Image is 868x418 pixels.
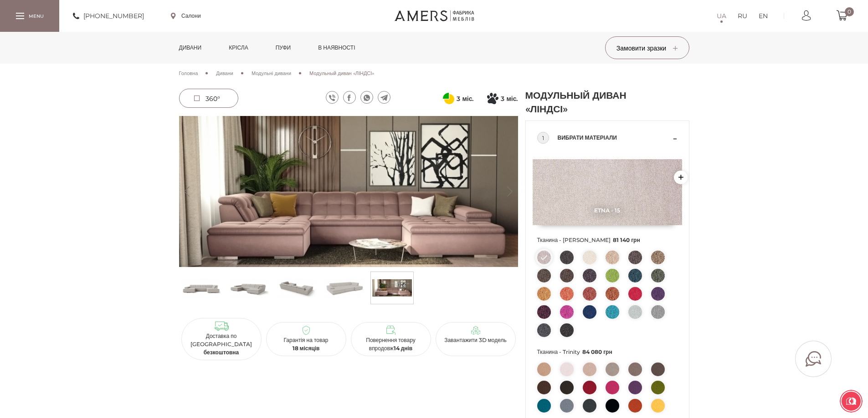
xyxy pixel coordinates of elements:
span: 84 080 грн [582,348,612,355]
span: 360° [205,95,220,103]
span: 81 140 грн [613,237,640,243]
a: Пуфи [269,32,298,64]
div: 1 [537,132,549,144]
a: whatsapp [360,91,373,104]
span: Etna - 15 [533,207,682,214]
img: Модульный диван «ЛІНДСІ» s-1 [229,274,268,302]
a: telegram [378,91,390,104]
p: Завантажити 3D модель [439,336,512,344]
a: viber [326,91,339,104]
p: Гарантія на товар [270,336,343,353]
img: Модульный диван «ЛІНДСІ» s-2 [277,274,316,302]
img: Etna - 15 [533,159,682,225]
span: Замовити зразки [616,44,678,52]
a: Дивани [216,69,233,77]
a: Модульні дивани [252,69,291,77]
span: 3 міс. [501,93,518,104]
p: Доставка по [GEOGRAPHIC_DATA] [185,332,258,357]
a: UA [717,10,726,21]
img: s_ [372,274,412,302]
a: RU [738,10,747,21]
a: 360° [179,89,238,108]
b: безкоштовна [204,349,239,356]
b: 18 місяців [293,345,320,352]
a: Головна [179,69,198,77]
span: Модульні дивани [252,70,291,76]
button: Previous [179,186,195,196]
svg: Оплата частинами від ПриватБанку [443,93,454,104]
span: Дивани [216,70,233,76]
a: Крісла [222,32,255,64]
h1: Модульный диван «ЛІНДСІ» [525,89,630,116]
button: Next [502,186,518,196]
span: 3 міс. [457,93,473,104]
span: Тканина - [PERSON_NAME] [537,234,678,246]
b: 14 днів [394,345,413,352]
a: Салони [171,12,201,20]
a: EN [759,10,768,21]
a: facebook [343,91,356,104]
button: Замовити зразки [605,36,689,59]
a: Дивани [172,32,209,64]
span: Вибрати матеріали [558,132,671,143]
a: в наявності [311,32,362,64]
span: Тканина - Trinity [537,346,678,358]
p: Повернення товару впродовж [354,336,427,353]
img: Модульный диван «ЛІНДСІ» s-0 [181,274,221,302]
a: [PHONE_NUMBER] [73,10,144,21]
img: Модульный диван «ЛІНДСІ» s-3 [324,274,364,302]
svg: Покупка частинами від Монобанку [487,93,498,104]
span: Головна [179,70,198,76]
span: 0 [845,7,854,16]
